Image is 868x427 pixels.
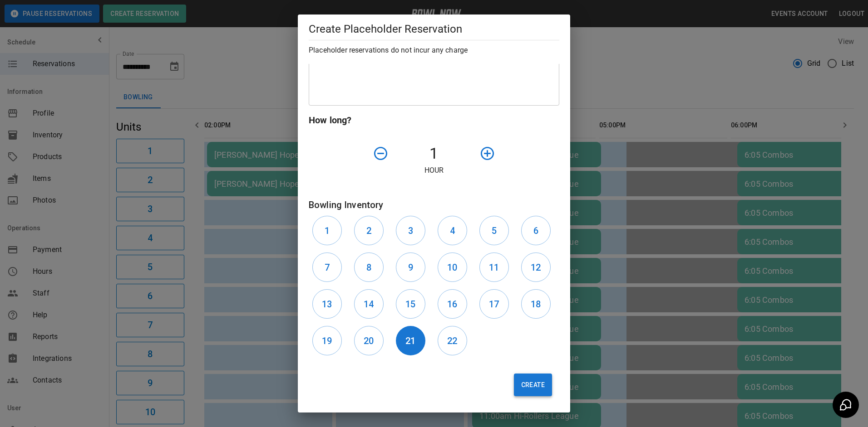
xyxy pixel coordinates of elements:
h6: 3 [408,223,413,238]
button: Create [514,374,552,396]
button: 4 [438,216,467,245]
h6: 8 [366,260,371,275]
button: 21 [396,326,425,355]
h6: 1 [325,223,330,238]
h6: 5 [492,223,497,238]
button: 14 [354,289,384,319]
button: 3 [396,216,425,245]
h6: 18 [531,297,541,311]
button: 13 [312,289,342,319]
button: 7 [312,252,342,282]
h6: How long? [309,113,559,127]
button: 10 [438,252,467,282]
h6: 10 [447,260,457,275]
button: 16 [438,289,467,319]
button: 17 [479,289,509,319]
h6: 9 [408,260,413,275]
h6: 4 [450,223,455,238]
button: 18 [521,289,551,319]
h6: 6 [533,223,538,238]
h6: 17 [489,297,499,311]
h6: 20 [364,334,374,348]
h6: 21 [405,334,415,348]
h6: 11 [489,260,499,275]
p: Hour [309,165,559,176]
h6: 15 [405,297,415,311]
button: 19 [312,326,342,355]
h6: Bowling Inventory [309,198,559,212]
button: 2 [354,216,384,245]
h6: 12 [531,260,541,275]
button: 9 [396,252,425,282]
button: 20 [354,326,384,355]
h6: 14 [364,297,374,311]
button: 1 [312,216,342,245]
h5: Create Placeholder Reservation [309,22,559,36]
h6: 22 [447,334,457,348]
button: 6 [521,216,551,245]
h6: 2 [366,223,371,238]
h4: 1 [392,144,476,163]
h6: Placeholder reservations do not incur any charge [309,44,559,57]
button: 8 [354,252,384,282]
h6: 7 [325,260,330,275]
h6: 13 [322,297,332,311]
button: 22 [438,326,467,355]
button: 15 [396,289,425,319]
button: 5 [479,216,509,245]
button: 12 [521,252,551,282]
h6: 19 [322,334,332,348]
button: 11 [479,252,509,282]
h6: 16 [447,297,457,311]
